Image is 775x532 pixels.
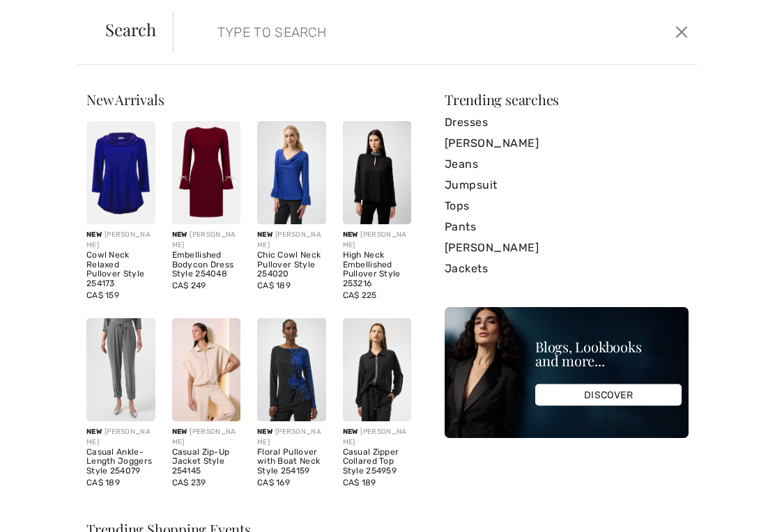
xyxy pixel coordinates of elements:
div: [PERSON_NAME] [172,230,241,251]
div: Chic Cowl Neck Pullover Style 254020 [257,251,326,279]
div: [PERSON_NAME] [257,427,326,448]
div: Embellished Bodycon Dress Style 254048 [172,251,241,279]
span: New [343,428,358,436]
div: [PERSON_NAME] [86,230,155,251]
img: Chic Cowl Neck Pullover Style 254020. Royal Sapphire 163 [257,121,326,224]
button: Close [672,21,692,43]
img: Casual Ankle-Length Joggers Style 254079. Grey melange [86,318,155,421]
span: CA$ 225 [343,290,377,300]
img: Embellished Bodycon Dress Style 254048. Deep cherry [172,121,241,224]
a: Jackets [445,258,689,279]
input: TYPE TO SEARCH [207,11,555,53]
span: New [257,230,273,239]
span: New [86,428,102,436]
div: Casual Zip-Up Jacket Style 254145 [172,448,241,476]
span: New [172,428,187,436]
a: Dresses [445,112,689,133]
a: [PERSON_NAME] [445,237,689,258]
img: High Neck Embellished Pullover Style 253216. Black [343,121,412,224]
div: Floral Pullover with Boat Neck Style 254159 [257,448,326,476]
span: New [86,230,102,239]
img: Blogs, Lookbooks and more... [445,307,689,438]
div: Trending searches [445,93,689,107]
span: CA$ 249 [172,281,206,290]
div: [PERSON_NAME] [343,230,412,251]
span: New [257,428,273,436]
div: [PERSON_NAME] [343,427,412,448]
div: High Neck Embellished Pullover Style 253216 [343,251,412,289]
span: CA$ 189 [257,281,291,290]
img: Cowl Neck Relaxed Pullover Style 254173. Royal Sapphire 163 [86,121,155,224]
span: New [172,230,187,239]
span: CA$ 189 [86,478,120,487]
a: Jumpsuit [445,175,689,196]
span: CA$ 189 [343,478,376,487]
span: New [343,230,358,239]
img: Casual Zipper Collared Top Style 254959. Black [343,318,412,421]
div: Casual Ankle-Length Joggers Style 254079 [86,448,155,476]
a: Pants [445,217,689,237]
a: [PERSON_NAME] [445,133,689,154]
span: CA$ 159 [86,290,119,300]
div: Blogs, Lookbooks and more... [535,340,682,368]
div: DISCOVER [535,384,682,406]
a: Jeans [445,154,689,175]
span: New Arrivals [86,90,164,109]
div: [PERSON_NAME] [257,230,326,251]
div: Cowl Neck Relaxed Pullover Style 254173 [86,251,155,289]
div: [PERSON_NAME] [172,427,241,448]
img: Casual Zip-Up Jacket Style 254145. Black [172,318,241,421]
span: CA$ 239 [172,478,206,487]
img: Floral Pullover with Boat Neck Style 254159. Black/Royal Sapphire [257,318,326,421]
div: Casual Zipper Collared Top Style 254959 [343,448,412,476]
span: Search [105,21,156,38]
div: [PERSON_NAME] [86,427,155,448]
a: Tops [445,196,689,217]
span: CA$ 169 [257,478,290,487]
